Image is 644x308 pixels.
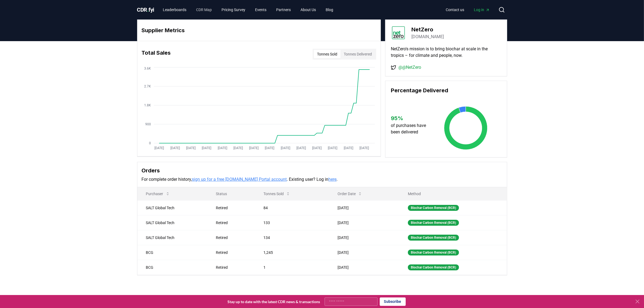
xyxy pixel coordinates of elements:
[329,260,399,275] td: [DATE]
[170,146,180,150] tspan: [DATE]
[142,188,174,199] button: Purchaser
[329,177,337,182] a: here
[255,200,329,215] td: 84
[259,188,295,199] button: Tonnes Sold
[408,235,459,241] div: Biochar Carbon Removal (BCR)
[255,260,329,275] td: 1
[216,250,250,255] div: Retired
[255,215,329,230] td: 133
[344,146,353,150] tspan: [DATE]
[251,5,271,15] a: Events
[280,146,290,150] tspan: [DATE]
[442,5,469,15] a: Contact us
[154,146,164,150] tspan: [DATE]
[137,215,207,230] td: SALT Global Tech
[328,146,337,150] tspan: [DATE]
[137,6,154,14] a: CDR.fyi
[142,176,503,183] p: For complete order history, . Existing user? Log in .
[341,50,375,58] button: Tonnes Delivered
[158,5,338,15] nav: Main
[391,86,501,94] h3: Percentage Delivered
[217,146,227,150] tspan: [DATE]
[329,200,399,215] td: [DATE]
[144,103,151,107] tspan: 1.8K
[216,220,250,225] div: Retired
[145,122,151,126] tspan: 900
[329,230,399,245] td: [DATE]
[408,220,459,226] div: Biochar Carbon Removal (BCR)
[144,67,151,70] tspan: 3.6K
[398,64,421,71] a: @@NetZero
[149,141,151,145] tspan: 0
[216,205,250,211] div: Retired
[314,50,341,58] button: Tonnes Sold
[249,146,259,150] tspan: [DATE]
[442,5,494,15] nav: Main
[329,245,399,260] td: [DATE]
[333,188,366,199] button: Order Date
[137,260,207,275] td: BCG
[404,191,503,196] p: Method
[217,5,250,15] a: Pricing Survey
[186,146,196,150] tspan: [DATE]
[408,250,459,255] div: Biochar Carbon Removal (BCR)
[233,146,243,150] tspan: [DATE]
[391,122,431,135] p: of purchases have been delivered
[296,5,320,15] a: About Us
[212,191,250,196] p: Status
[470,5,494,15] a: Log in
[391,46,501,59] p: NetZero's mission is to bring biochar at scale in the tropics – for climate and people, now.
[137,6,154,13] span: CDR fyi
[142,26,376,34] h3: Supplier Metrics
[192,5,216,15] a: CDR Map
[137,230,207,245] td: SALT Global Tech
[144,84,151,88] tspan: 2.7K
[391,25,406,40] img: NetZero-logo
[411,34,444,40] a: [DOMAIN_NAME]
[158,5,191,15] a: Leaderboards
[408,264,459,270] div: Biochar Carbon Removal (BCR)
[216,265,250,270] div: Retired
[142,166,503,175] h3: Orders
[329,215,399,230] td: [DATE]
[265,146,274,150] tspan: [DATE]
[474,7,490,12] span: Log in
[137,245,207,260] td: BCG
[408,205,459,211] div: Biochar Carbon Removal (BCR)
[255,245,329,260] td: 1,245
[272,5,295,15] a: Partners
[137,200,207,215] td: SALT Global Tech
[296,146,306,150] tspan: [DATE]
[359,146,369,150] tspan: [DATE]
[216,235,250,240] div: Retired
[255,230,329,245] td: 134
[321,5,338,15] a: Blog
[147,6,149,13] span: .
[202,146,211,150] tspan: [DATE]
[411,25,444,34] h3: NetZero
[391,114,431,122] h3: 95 %
[312,146,322,150] tspan: [DATE]
[142,49,171,60] h3: Total Sales
[192,177,287,182] a: sign up for a free [DOMAIN_NAME] Portal account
